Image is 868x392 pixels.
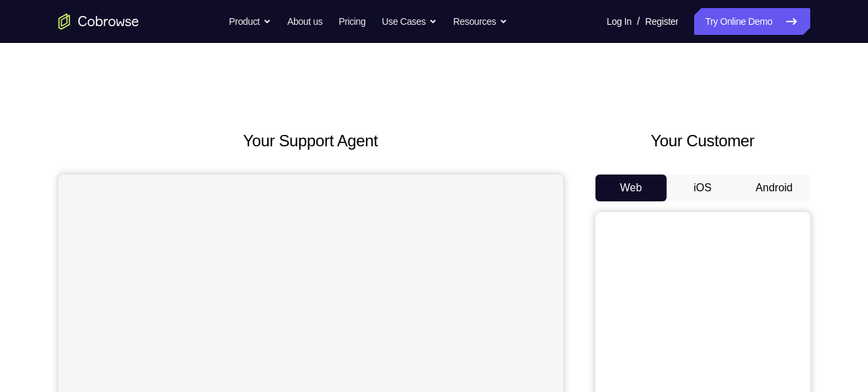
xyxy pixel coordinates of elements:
[645,8,678,35] a: Register
[595,175,667,201] button: Web
[338,8,365,35] a: Pricing
[667,175,738,201] button: iOS
[453,8,508,35] button: Resources
[637,13,640,30] span: /
[694,8,810,35] a: Try Online Demo
[58,129,563,153] h2: Your Support Agent
[607,8,632,35] a: Log In
[382,8,437,35] button: Use Cases
[738,175,810,201] button: Android
[287,8,322,35] a: About us
[229,8,271,35] button: Product
[595,129,810,153] h2: Your Customer
[58,13,139,30] a: Go to the home page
